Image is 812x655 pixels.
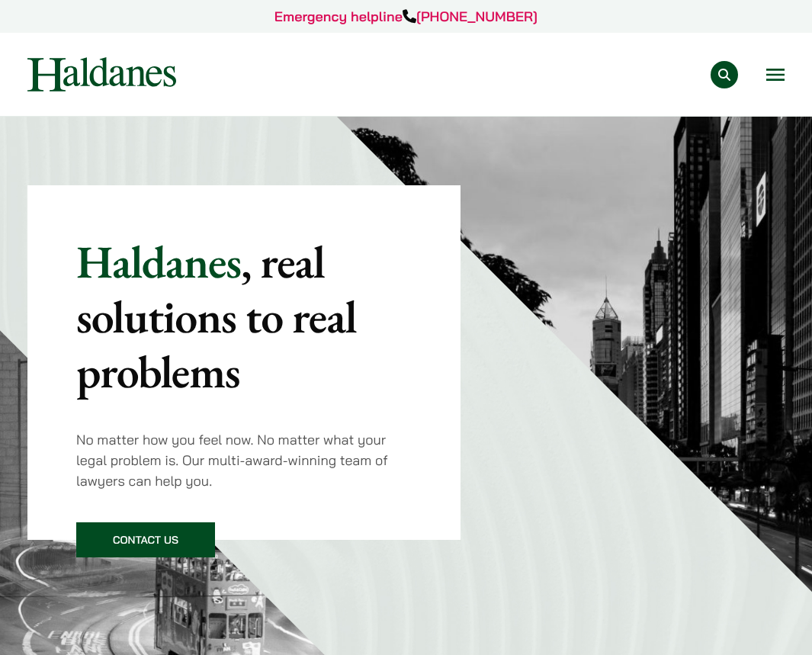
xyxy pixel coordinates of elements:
button: Search [711,61,738,88]
p: Haldanes [76,234,412,399]
a: Emergency helpline[PHONE_NUMBER] [274,8,538,25]
button: Open menu [766,69,785,81]
mark: , real solutions to real problems [76,232,356,401]
a: Contact Us [76,522,215,557]
p: No matter how you feel now. No matter what your legal problem is. Our multi-award-winning team of... [76,429,412,491]
img: Logo of Haldanes [27,57,176,92]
